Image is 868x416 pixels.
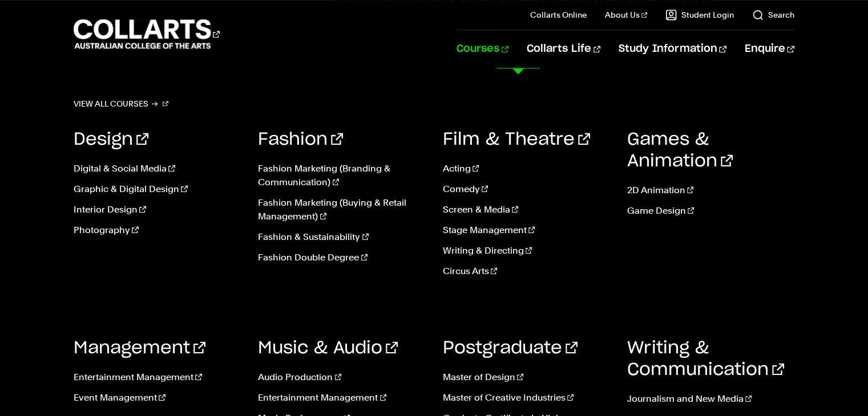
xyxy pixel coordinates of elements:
[527,30,600,68] a: Collarts Life
[443,131,590,148] a: Film & Theatre
[443,182,610,196] a: Comedy
[443,391,610,405] a: Master of Creative Industries
[665,9,734,21] a: Student Login
[74,162,241,176] a: Digital & Social Media
[258,230,425,244] a: Fashion & Sustainability
[258,196,425,223] a: Fashion Marketing (Buying & Retail Management)
[74,223,241,237] a: Photography
[619,30,726,68] a: Study Information
[74,96,168,112] a: View all courses
[443,223,610,237] a: Stage Management
[627,340,784,378] a: Writing & Communication
[74,18,220,50] div: Go to homepage
[74,370,241,384] a: Entertainment Management
[258,370,425,384] a: Audio Production
[627,131,733,170] a: Games & Animation
[457,30,508,68] a: Courses
[74,182,241,196] a: Graphic & Digital Design
[745,30,794,68] a: Enquire
[74,203,241,217] a: Interior Design
[627,392,794,406] a: Journalism and New Media
[74,131,148,148] a: Design
[752,9,794,21] a: Search
[605,9,647,21] a: About Us
[627,183,794,197] a: 2D Animation
[443,264,610,278] a: Circus Arts
[627,204,794,218] a: Game Design
[530,9,587,21] a: Collarts Online
[258,391,425,405] a: Entertainment Management
[443,370,610,384] a: Master of Design
[74,391,241,405] a: Event Management
[443,203,610,217] a: Screen & Media
[258,251,425,264] a: Fashion Double Degree
[443,244,610,258] a: Writing & Directing
[74,340,205,357] a: Management
[443,162,610,176] a: Acting
[443,340,578,357] a: Postgraduate
[258,131,343,148] a: Fashion
[258,162,425,189] a: Fashion Marketing (Branding & Communication)
[258,340,398,357] a: Music & Audio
